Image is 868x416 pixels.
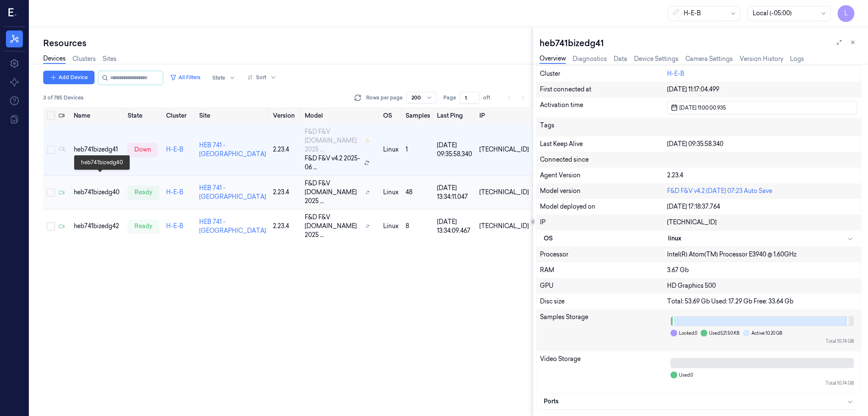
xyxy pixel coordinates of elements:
[667,250,857,259] div: Intel(R) Atom(TM) Processor E3940 @ 1.60GHz
[540,69,667,78] div: Cluster
[199,141,266,158] a: HEB 741 - [GEOGRAPHIC_DATA]
[70,107,124,124] th: Name
[667,85,857,94] div: [DATE] 11:17:04.499
[74,188,121,197] div: heb741bizedg40
[476,107,532,124] th: IP
[540,250,667,259] div: Processor
[540,155,857,164] div: Connected since
[196,107,270,124] th: Site
[74,145,121,154] div: heb741bizedg41
[790,55,804,63] a: Logs
[483,94,497,102] span: of 1
[47,188,55,197] button: Select row
[43,54,66,64] a: Devices
[614,55,627,63] a: Data
[504,92,529,104] nav: pagination
[402,107,434,124] th: Samples
[72,55,96,63] a: Clusters
[305,179,362,206] span: F&D F&V [DOMAIN_NAME] 2025 ...
[540,54,566,64] a: Overview
[540,313,667,348] div: Samples Storage
[540,121,667,133] div: Tags
[540,231,857,246] button: OSlinux
[540,202,667,211] div: Model deployed on
[540,218,667,227] div: IP
[270,107,301,124] th: Version
[740,55,783,63] a: Version History
[273,145,298,154] div: 2.23.4
[679,330,697,336] span: Locked: 0
[540,355,667,390] div: Video Storage
[540,187,667,196] div: Model version
[679,372,693,378] span: Used: 0
[47,111,55,120] button: Select all
[47,222,55,231] button: Select row
[43,37,532,49] div: Resources
[273,188,298,197] div: 2.23.4
[301,107,380,124] th: Model
[540,140,667,149] div: Last Keep Alive
[540,101,667,114] div: Activation time
[667,140,857,149] div: [DATE] 09:35:58.340
[443,94,456,102] span: Page
[406,188,430,197] div: 48
[383,222,399,231] p: linux
[751,330,782,336] span: Active: 10.20 GB
[667,187,857,196] div: F&D F&V v4.2 [DATE] 07:23 Auto Save
[479,188,529,197] div: [TECHNICAL_ID]
[406,222,430,231] div: 8
[167,71,204,84] button: All Filters
[273,222,298,231] div: 2.23.4
[366,94,403,102] p: Rows per page
[685,55,733,63] a: Camera Settings
[434,107,476,124] th: Last Ping
[437,141,473,159] div: [DATE] 09:35:58.340
[573,55,607,63] a: Diagnostics
[406,145,430,154] div: 1
[544,234,668,243] div: OS
[166,188,184,196] a: H-E-B
[479,145,529,154] div: [TECHNICAL_ID]
[667,266,857,275] div: 3.67 Gb
[128,186,159,199] div: ready
[437,184,473,201] div: [DATE] 13:34:11.047
[305,154,361,172] span: F&D F&V v4.2 2025-06 ...
[43,94,83,102] span: 3 of 785 Devices
[166,146,184,153] a: H-E-B
[634,55,679,63] a: Device Settings
[540,171,667,180] div: Agent Version
[667,70,684,77] a: H-E-B
[540,85,667,94] div: First connected at
[103,55,117,63] a: Sites
[709,330,740,336] span: Used: 521.50 KB
[667,171,857,180] div: 2.23.4
[540,281,667,290] div: GPU
[667,202,857,211] div: [DATE] 17:18:37.764
[47,146,55,154] button: Select row
[540,37,861,49] div: heb741bizedg41
[163,107,195,124] th: Cluster
[667,281,857,290] div: HD Graphics 500
[124,107,163,124] th: State
[383,188,399,197] p: linux
[199,218,266,234] a: HEB 741 - [GEOGRAPHIC_DATA]
[667,101,857,114] button: [DATE] 11:00:00.935
[128,143,158,157] div: down
[166,222,184,230] a: H-E-B
[670,338,854,344] div: Total: 10.74 GB
[199,184,266,201] a: HEB 741 - [GEOGRAPHIC_DATA]
[128,220,159,233] div: ready
[305,127,362,154] span: F&D F&V [DOMAIN_NAME] 2025 ...
[667,218,857,227] div: [TECHNICAL_ID]
[540,297,667,306] div: Disc size
[540,266,667,275] div: RAM
[667,297,857,306] div: Total: 53.69 Gb Used: 17.29 Gb Free: 33.64 Gb
[305,213,362,240] span: F&D F&V [DOMAIN_NAME] 2025 ...
[678,104,726,112] span: [DATE] 11:00:00.935
[837,5,854,22] button: L
[540,394,857,409] button: Ports
[43,71,95,84] button: Add Device
[668,234,854,243] div: linux
[544,397,854,406] div: Ports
